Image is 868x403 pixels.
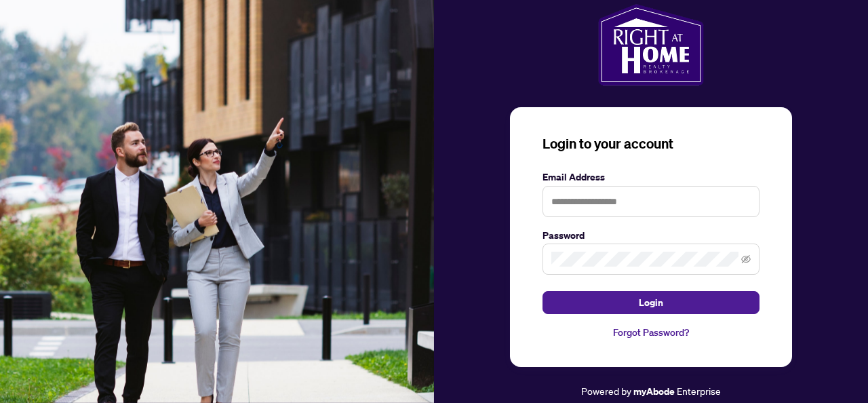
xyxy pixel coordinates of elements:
span: Powered by [581,385,631,397]
span: eye-invisible [741,254,751,264]
span: Login [639,292,663,313]
img: ma-logo [598,4,703,85]
a: myAbode [633,384,675,399]
button: Login [542,291,759,314]
a: Forgot Password? [542,325,759,340]
span: Enterprise [677,385,721,397]
label: Email Address [542,170,759,185]
label: Password [542,228,759,243]
h3: Login to your account [542,134,759,153]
